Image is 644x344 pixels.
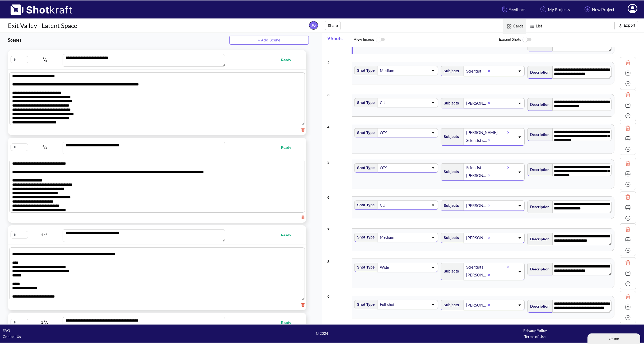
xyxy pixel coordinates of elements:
button: Share [325,21,341,30]
div: Full shot [379,301,406,308]
span: / [29,55,61,64]
span: Ready [281,144,296,150]
span: Shot Type [354,66,375,75]
img: Expand Icon [624,269,632,277]
div: 6 [327,192,349,200]
span: Description [528,100,549,109]
div: [PERSON_NAME] [466,129,507,136]
span: Subjects [441,301,459,309]
span: Description [528,302,549,310]
img: Trash Icon [624,293,632,300]
div: [PERSON_NAME] [466,271,488,279]
span: Shot Type [354,164,375,172]
a: New Project [579,2,618,16]
img: Expand Icon [624,236,632,244]
div: 7 [327,224,349,232]
span: 2 [44,232,45,235]
button: + Add Scene [229,36,309,45]
div: 8 [327,256,349,265]
span: Description [528,202,549,211]
div: 5 [327,156,349,165]
span: Feedback [501,6,526,12]
img: List Icon [529,23,536,30]
span: 8 [47,234,48,237]
a: My Projects [535,2,574,16]
span: Subjects [441,168,459,176]
img: Add Icon [624,112,632,120]
span: 8 [45,59,47,62]
div: CU [379,202,406,209]
div: 9 [327,291,349,300]
img: Expand Icon [624,135,632,143]
span: Description [528,235,549,243]
span: Shot Type [354,128,375,137]
span: 4 [43,144,44,147]
img: Add Icon [624,80,632,88]
a: FAQ [3,328,10,333]
span: Subjects [441,99,459,108]
img: Export Icon [617,22,624,29]
span: Description [528,165,549,174]
h3: Scenes [8,37,229,43]
img: Add Icon [624,214,632,222]
div: [PERSON_NAME] [466,202,488,209]
div: [PERSON_NAME]'s shoulder [466,172,488,179]
span: Description [528,130,549,139]
img: Expand Icon [624,170,632,178]
span: JG [309,21,318,30]
span: Ready [281,57,296,63]
img: Hand Icon [501,5,508,14]
img: Trash Icon [624,193,632,201]
img: ToggleOff Icon [374,34,386,45]
span: List [526,19,545,34]
img: ToggleOff Icon [521,34,533,45]
div: Scientist's shoulder [466,137,488,144]
div: Privacy Policy [428,327,641,333]
div: Terms of Use [428,333,641,340]
div: OTS [379,164,406,171]
img: Card Icon [506,23,513,30]
span: 9 Shots [327,33,354,47]
img: Add Icon [624,145,632,153]
img: Trash Icon [624,59,632,66]
div: 2 [327,57,349,66]
span: Shot Type [354,263,375,272]
img: Expand Icon [624,101,632,109]
span: 1 / [29,231,61,239]
iframe: chat widget [587,332,641,344]
div: Scientist [466,164,507,171]
div: CU [379,99,406,106]
span: View Images [354,34,499,45]
span: Subjects [441,132,459,141]
div: 4 [327,121,349,130]
span: Description [528,68,549,77]
div: [PERSON_NAME] [466,302,488,309]
div: Medium [379,234,406,241]
span: Subjects [441,201,459,210]
img: Add Icon [624,180,632,188]
span: 1 / [29,318,61,327]
span: 8 [45,147,47,150]
img: Add Icon [583,5,592,14]
div: [PERSON_NAME] [466,100,488,107]
img: Expand Icon [624,69,632,77]
span: Ready [281,319,296,326]
div: Scientists [466,264,507,271]
img: Trash Icon [624,225,632,233]
div: OTS [379,129,406,136]
div: [PERSON_NAME] [466,234,488,241]
span: 4 [44,319,45,323]
img: Add Icon [624,280,632,288]
span: Shot Type [354,233,375,242]
span: / [29,143,61,151]
span: © 2024 [216,330,428,336]
span: Shot Type [354,300,375,309]
span: 8 [47,322,48,325]
div: Wide [379,264,406,271]
span: Description [528,265,549,273]
img: Home Icon [539,5,548,14]
span: 3 [43,57,44,60]
span: Subjects [441,233,459,242]
img: Expand Icon [624,204,632,212]
span: Ready [281,232,296,238]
